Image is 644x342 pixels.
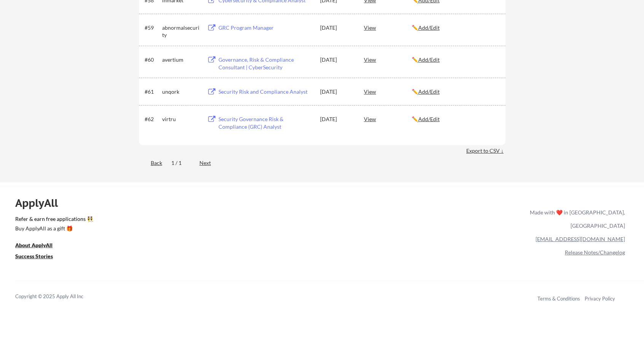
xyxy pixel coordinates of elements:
div: ✏️ [412,115,499,123]
div: Governance, Risk & Compliance Consultant | CyberSecurity [218,56,313,71]
div: Export to CSV ↓ [466,147,505,155]
div: ✏️ [412,56,499,64]
div: ✏️ [412,88,499,96]
div: ✏️ [412,24,499,32]
a: [EMAIL_ADDRESS][DOMAIN_NAME] [536,236,625,242]
div: View [364,85,412,98]
u: Add/Edit [418,88,440,95]
div: abnormalsecurity [162,24,200,39]
a: Privacy Policy [585,296,615,302]
a: Refer & earn free applications 👯‍♀️ [15,216,371,224]
u: About ApplyAll [15,242,53,248]
div: Security Governance Risk & Compliance (GRC) Analyst [218,115,313,130]
a: Success Stories [15,252,63,262]
div: #60 [145,56,159,64]
u: Add/Edit [418,24,440,31]
u: Add/Edit [418,56,440,63]
div: View [364,112,412,126]
div: #62 [145,115,159,123]
div: virtru [162,115,200,123]
a: Terms & Conditions [537,296,580,302]
div: unqork [162,88,200,96]
div: Security Risk and Compliance Analyst [218,88,313,96]
div: [DATE] [320,56,354,64]
u: Add/Edit [418,116,440,122]
div: [DATE] [320,88,354,96]
div: 1 / 1 [171,159,190,167]
div: Back [139,159,162,167]
div: ApplyAll [15,197,67,209]
div: Buy ApplyAll as a gift 🎁 [15,226,91,231]
div: Copyright © 2025 Apply All Inc [15,293,103,300]
a: About ApplyAll [15,241,63,251]
a: Release Notes/Changelog [565,249,625,256]
u: Success Stories [15,253,53,259]
div: #61 [145,88,159,96]
div: GRC Program Manager [218,24,313,32]
div: [DATE] [320,115,354,123]
div: View [364,53,412,66]
div: View [364,21,412,34]
div: [DATE] [320,24,354,32]
div: #59 [145,24,159,32]
div: Next [199,159,220,167]
a: Buy ApplyAll as a gift 🎁 [15,224,91,234]
div: Made with ❤️ in [GEOGRAPHIC_DATA], [GEOGRAPHIC_DATA] [527,206,625,232]
div: avertium [162,56,200,64]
